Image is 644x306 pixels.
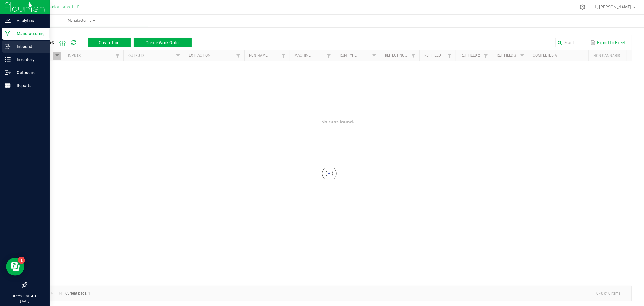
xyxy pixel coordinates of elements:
[280,52,287,60] a: Filter
[249,53,280,58] a: Run NameSortable
[579,4,586,10] div: Manage settings
[5,83,11,89] inline-svg: Reports
[589,37,626,48] button: Export to Excel
[235,52,242,60] a: Filter
[340,53,370,58] a: Run TypeSortable
[6,258,24,276] iframe: Resource center
[134,38,192,47] button: Create Work Order
[123,50,184,61] th: Outputs
[518,52,526,60] a: Filter
[370,52,378,60] a: Filter
[88,38,131,47] button: Create Run
[385,53,409,58] a: Ref Lot NumberSortable
[11,43,47,50] p: Inbound
[325,52,332,60] a: Filter
[11,69,47,76] p: Outbound
[11,82,47,89] p: Reports
[593,5,633,9] span: Hi, [PERSON_NAME]!
[3,293,47,299] p: 02:59 PM CDT
[94,288,625,298] kendo-pager-info: 0 - 0 of 0 items
[460,53,482,58] a: Ref Field 2Sortable
[63,50,123,61] th: Inputs
[114,52,121,60] a: Filter
[5,18,11,24] inline-svg: Analytics
[11,17,47,24] p: Analytics
[11,30,47,37] p: Manufacturing
[174,52,181,60] a: Filter
[555,38,585,47] input: Search
[3,299,47,303] p: [DATE]
[18,257,25,264] iframe: Resource center unread badge
[99,40,120,45] span: Create Run
[146,40,180,45] span: Create Work Order
[533,53,586,58] a: Completed AtSortable
[5,70,11,76] inline-svg: Outbound
[424,53,446,58] a: Ref Field 1Sortable
[189,53,234,58] a: ExtractionSortable
[14,18,148,23] span: Manufacturing
[410,52,417,60] a: Filter
[294,53,325,58] a: MachineSortable
[31,37,196,48] div: All Runs
[14,15,148,27] a: Manufacturing
[27,286,632,301] kendo-pager: Current page: 1
[5,57,11,63] inline-svg: Inventory
[5,44,11,50] inline-svg: Inbound
[44,5,79,10] span: Curador Labs, LLC
[446,52,453,60] a: Filter
[497,53,518,58] a: Ref Field 3Sortable
[53,52,61,60] a: Filter
[482,52,489,60] a: Filter
[5,31,11,37] inline-svg: Manufacturing
[11,56,47,63] p: Inventory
